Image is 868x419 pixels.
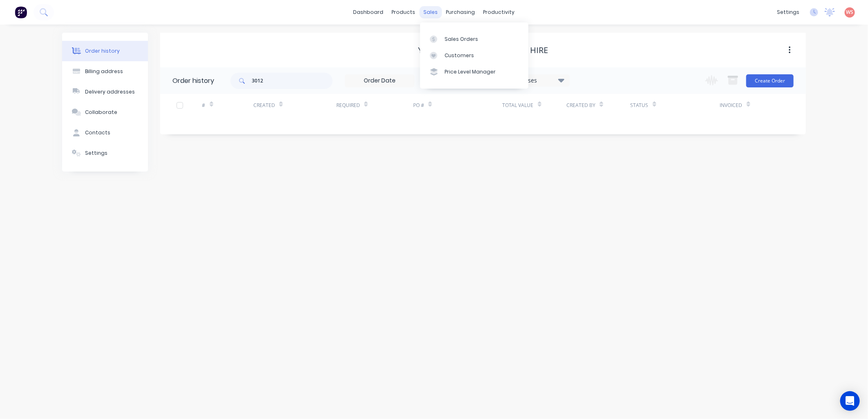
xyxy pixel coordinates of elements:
[388,6,420,18] div: products
[85,149,107,157] div: Settings
[253,102,275,109] div: Created
[15,6,27,18] img: Factory
[253,94,336,116] div: Created
[445,52,474,59] div: Customers
[420,31,528,47] a: Sales Orders
[85,88,135,96] div: Delivery addresses
[420,64,528,80] a: Price Level Manager
[345,75,414,87] input: Order Date
[418,45,548,55] div: Young Excavations & Vac Hire
[172,76,214,86] div: Order history
[85,68,123,75] div: Billing address
[445,36,478,43] div: Sales Orders
[503,102,534,109] div: Total Value
[62,82,148,102] button: Delivery addresses
[720,102,743,109] div: Invoiced
[202,102,206,109] div: #
[336,102,360,109] div: Required
[631,94,720,116] div: Status
[479,6,519,18] div: productivity
[62,61,148,82] button: Billing address
[252,73,333,89] input: Search...
[349,6,388,18] a: dashboard
[631,102,649,109] div: Status
[413,102,424,109] div: PO #
[773,6,803,18] div: settings
[420,47,528,64] a: Customers
[420,6,442,18] div: sales
[746,74,794,87] button: Create Order
[202,94,253,116] div: #
[442,6,479,18] div: purchasing
[85,47,120,55] div: Order history
[413,94,503,116] div: PO #
[336,94,413,116] div: Required
[566,94,630,116] div: Created By
[62,143,148,163] button: Settings
[566,102,595,109] div: Created By
[846,9,854,16] span: WS
[445,68,496,76] div: Price Level Manager
[85,109,117,116] div: Collaborate
[62,41,148,61] button: Order history
[85,129,110,136] div: Contacts
[501,76,569,85] div: 14 Statuses
[720,94,771,116] div: Invoiced
[840,391,860,411] div: Open Intercom Messenger
[503,94,566,116] div: Total Value
[62,123,148,143] button: Contacts
[62,102,148,123] button: Collaborate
